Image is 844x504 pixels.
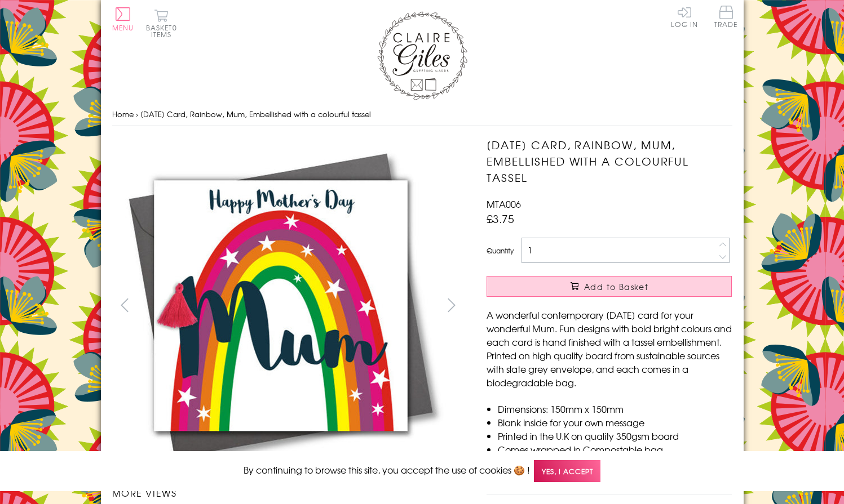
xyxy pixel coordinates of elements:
[112,23,134,33] span: Menu
[146,9,177,38] button: Basket0 items
[498,443,732,456] li: Comes wrapped in Compostable bag
[487,276,732,297] button: Add to Basket
[487,211,514,226] span: £3.75
[112,103,732,126] nav: breadcrumbs
[112,7,134,31] button: Menu
[439,292,464,318] button: next
[377,11,467,100] img: Claire Giles Greetings Cards
[498,429,732,443] li: Printed in the U.K on quality 350gsm board
[464,137,802,475] img: Mother's Day Card, Rainbow, Mum, Embellished with a colourful tassel
[112,109,134,119] a: Home
[112,486,465,499] h3: More views
[714,6,738,30] a: Trade
[112,292,138,318] button: prev
[112,137,450,475] img: Mother's Day Card, Rainbow, Mum, Embellished with a colourful tassel
[487,246,514,256] label: Quantity
[534,460,600,482] span: Yes, I accept
[487,137,732,185] h1: [DATE] Card, Rainbow, Mum, Embellished with a colourful tassel
[714,6,738,28] span: Trade
[136,109,138,119] span: ›
[498,416,732,429] li: Blank inside for your own message
[487,197,521,211] span: MTA006
[151,23,177,39] span: 0 items
[498,402,732,416] li: Dimensions: 150mm x 150mm
[487,308,732,389] p: A wonderful contemporary [DATE] card for your wonderful Mum. Fun designs with bold bright colours...
[671,6,698,28] a: Log In
[140,109,371,119] span: [DATE] Card, Rainbow, Mum, Embellished with a colourful tassel
[584,281,648,292] span: Add to Basket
